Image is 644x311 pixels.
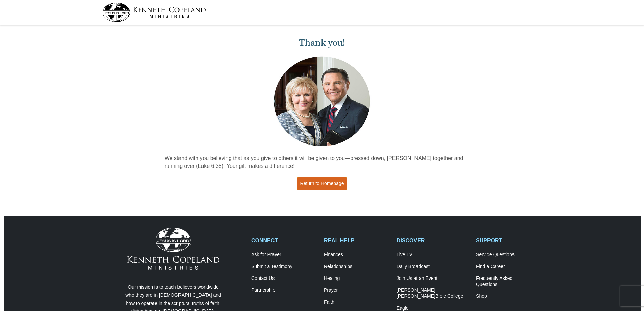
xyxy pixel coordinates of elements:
a: Healing [324,275,389,282]
a: Daily Broadcast [397,264,469,270]
a: Live TV [397,252,469,258]
a: Join Us at an Event [397,275,469,282]
a: Shop [476,293,542,299]
h2: DISCOVER [397,237,469,244]
a: [PERSON_NAME] [PERSON_NAME]Bible College [397,287,469,299]
a: Relationships [324,264,389,270]
h2: REAL HELP [324,237,389,244]
a: Finances [324,252,389,258]
a: Submit a Testimony [251,264,317,270]
a: Contact Us [251,275,317,282]
img: Kenneth Copeland Ministries [127,228,219,270]
h2: SUPPORT [476,237,542,244]
a: Find a Career [476,264,542,270]
h2: CONNECT [251,237,317,244]
a: Service Questions [476,252,542,258]
a: Frequently AskedQuestions [476,275,542,288]
span: Bible College [435,293,463,299]
a: Faith [324,299,389,305]
p: We stand with you believing that as you give to others it will be given to you—pressed down, [PER... [165,155,480,170]
img: Kenneth and Gloria [272,55,372,148]
h1: Thank you! [165,37,480,48]
a: Ask for Prayer [251,252,317,258]
img: kcm-header-logo.svg [102,3,206,22]
a: Partnership [251,287,317,293]
a: Return to Homepage [297,177,347,190]
a: Prayer [324,287,389,293]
